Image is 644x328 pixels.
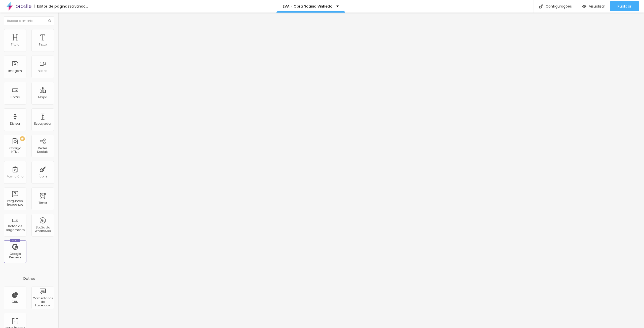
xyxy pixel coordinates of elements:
iframe: Editor [58,13,644,328]
div: Botão de pagamento [5,224,25,232]
div: Título [11,43,19,46]
div: Botão do WhatsApp [33,226,53,233]
span: Publicar [618,4,631,8]
div: Ícone [38,175,47,178]
div: Salvando... [69,5,88,8]
div: Redes Sociais [33,147,53,154]
button: Publicar [610,1,639,11]
div: Editor de páginas [34,5,69,8]
div: Vídeo [38,69,47,73]
img: view-1.svg [582,4,586,9]
div: Google Reviews [5,252,25,259]
div: Código HTML [5,147,25,154]
div: Comentários do Facebook [33,297,53,307]
img: Icone [48,19,51,22]
p: EVA - Obra Scania Vinhedo [283,5,333,8]
div: Botão [11,96,20,99]
div: Formulário [7,175,23,178]
span: Visualizar [589,4,605,8]
div: CRM [12,300,19,304]
div: Texto [39,43,47,46]
div: Perguntas frequentes [5,199,25,207]
div: Divisor [10,122,20,125]
div: Espaçador [34,122,51,125]
div: Timer [38,201,47,205]
img: Icone [539,4,543,9]
div: Novo [10,239,21,242]
input: Buscar elemento [4,16,54,25]
div: Imagem [8,69,22,73]
div: Mapa [38,96,47,99]
button: Visualizar [577,1,610,11]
